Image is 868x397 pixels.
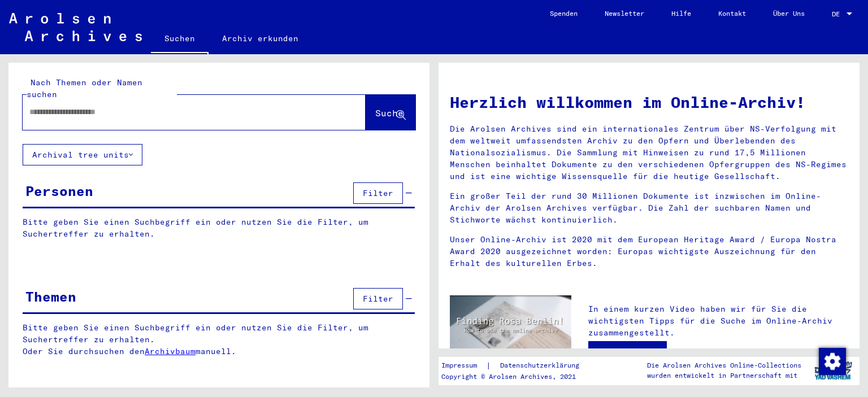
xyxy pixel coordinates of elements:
a: Archiv erkunden [209,25,312,52]
img: video.jpg [450,295,571,361]
p: Ein großer Teil der rund 30 Millionen Dokumente ist inzwischen im Online-Archiv der Arolsen Archi... [450,190,848,226]
p: wurden entwickelt in Partnerschaft mit [647,370,801,381]
p: Bitte geben Sie einen Suchbegriff ein oder nutzen Sie die Filter, um Suchertreffer zu erhalten. O... [23,322,415,357]
a: Suchen [151,25,209,54]
div: Personen [25,181,93,201]
button: Filter [353,288,403,309]
button: Suche [366,95,415,130]
p: Bitte geben Sie einen Suchbegriff ein oder nutzen Sie die Filter, um Suchertreffer zu erhalten. [23,216,415,240]
div: | [441,360,593,372]
img: Zustimmung ändern [819,348,846,375]
span: Filter [363,188,393,198]
mat-label: Nach Themen oder Namen suchen [27,77,142,99]
span: DE [832,10,844,18]
span: Filter [363,294,393,304]
p: Unser Online-Archiv ist 2020 mit dem European Heritage Award / Europa Nostra Award 2020 ausgezeic... [450,234,848,269]
p: Copyright © Arolsen Archives, 2021 [441,372,593,382]
span: Suche [375,107,403,119]
a: Datenschutzerklärung [491,360,593,372]
p: Die Arolsen Archives sind ein internationales Zentrum über NS-Verfolgung mit dem weltweit umfasse... [450,123,848,182]
img: Arolsen_neg.svg [9,13,142,41]
a: Video ansehen [588,341,667,364]
p: In einem kurzen Video haben wir für Sie die wichtigsten Tipps für die Suche im Online-Archiv zusa... [588,303,848,339]
div: Themen [25,286,76,307]
img: yv_logo.png [812,356,854,385]
h1: Herzlich willkommen im Online-Archiv! [450,90,848,114]
button: Filter [353,182,403,204]
p: Die Arolsen Archives Online-Collections [647,360,801,370]
button: Archival tree units [23,144,142,165]
a: Archivbaum [145,346,196,356]
a: Impressum [441,360,486,372]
